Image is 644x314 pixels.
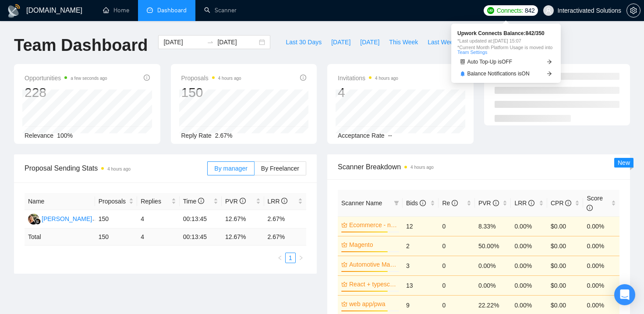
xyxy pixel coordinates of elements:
td: 0.00% [475,256,511,275]
button: setting [626,4,640,18]
span: LRR [268,198,288,205]
span: Opportunities [25,73,107,83]
span: Proposal Sending Stats [25,163,207,174]
span: [DATE] [360,37,379,47]
span: filter [394,200,399,206]
td: 4 [137,228,179,246]
button: [DATE] [355,35,384,49]
img: gigradar-bm.png [35,218,41,225]
span: crown [341,242,347,248]
span: Proposals [181,73,241,83]
span: By manager [214,165,247,172]
img: upwork-logo.png [487,7,494,14]
button: [DATE] [326,35,355,49]
span: Dashboard [157,7,187,14]
li: Previous Page [275,253,285,263]
span: Score [587,195,603,211]
span: Re [442,200,458,207]
button: Last Week [423,35,461,49]
td: 0.00% [583,236,619,256]
span: info-circle [144,75,150,81]
span: swap-right [207,39,214,46]
td: 50.00% [475,236,511,256]
span: filter [392,196,401,210]
td: 0 [439,236,475,256]
td: 2 [403,236,439,256]
a: web app/pwa [349,299,397,309]
div: Open Intercom Messenger [614,284,635,305]
span: Upwork Connects Balance: 842 / 350 [457,31,555,36]
span: PVR [478,200,499,207]
span: Connects: [497,6,523,15]
time: 4 hours ago [375,76,398,81]
span: info-circle [281,198,287,204]
span: Proposals [99,196,127,206]
td: 0.00% [583,256,619,275]
a: bellBalance Notifications isONarrow-right [457,69,555,78]
span: 100% [57,132,73,139]
span: info-circle [198,198,204,204]
span: crown [341,301,347,307]
a: homeHome [103,7,129,14]
span: This Week [389,37,418,47]
time: a few seconds ago [71,76,107,81]
li: Next Page [296,253,306,263]
span: Relevance [25,132,53,139]
span: PVR [225,198,246,205]
th: Name [25,193,95,210]
span: info-circle [240,198,246,204]
a: robotAuto Top-Up isOFFarrow-right [457,57,555,67]
button: left [275,253,285,263]
div: 4 [338,84,398,101]
td: Total [25,228,95,246]
td: 0.00% [583,216,619,236]
td: 0.00% [475,275,511,295]
td: 0.00% [511,236,547,256]
td: 0 [439,216,475,236]
span: Scanner Breakdown [338,161,619,172]
span: Time [183,198,204,205]
td: 12.67 % [222,228,264,246]
span: crown [341,261,347,268]
div: [PERSON_NAME] [42,214,92,224]
td: $0.00 [547,236,584,256]
td: 8.33% [475,216,511,236]
span: info-circle [528,200,534,206]
span: [DATE] [331,37,350,47]
span: Replies [141,196,169,206]
td: 0 [439,256,475,275]
th: Replies [137,193,179,210]
time: 4 hours ago [218,76,241,81]
span: arrow-right [547,71,552,76]
td: 4 [137,210,179,228]
button: Last 30 Days [281,35,326,49]
span: By Freelancer [261,165,299,172]
input: End date [217,37,257,47]
span: to [207,39,214,46]
td: $0.00 [547,275,584,295]
span: Acceptance Rate [338,132,385,139]
a: YS[PERSON_NAME] [28,215,92,222]
span: 842 [525,6,534,15]
span: -- [388,132,392,139]
span: dashboard [147,7,153,13]
td: 0.00% [511,275,547,295]
span: Balance Notifications is ON [467,71,530,76]
td: 150 [95,210,137,228]
td: 13 [403,275,439,295]
a: Automotive Marketplace [349,260,397,269]
span: arrow-right [547,59,552,64]
span: robot [460,59,465,64]
span: Last 30 Days [286,37,322,47]
td: 00:13:45 [180,210,222,228]
span: New [618,159,630,166]
span: crown [341,281,347,287]
span: *Current Month Platform Usage is moved into [457,45,555,55]
li: 1 [285,253,296,263]
span: Reply Rate [181,132,212,139]
img: YS [28,214,39,225]
button: right [296,253,306,263]
span: Scanner Name [341,200,382,207]
span: user [545,7,552,14]
span: info-circle [420,200,426,206]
